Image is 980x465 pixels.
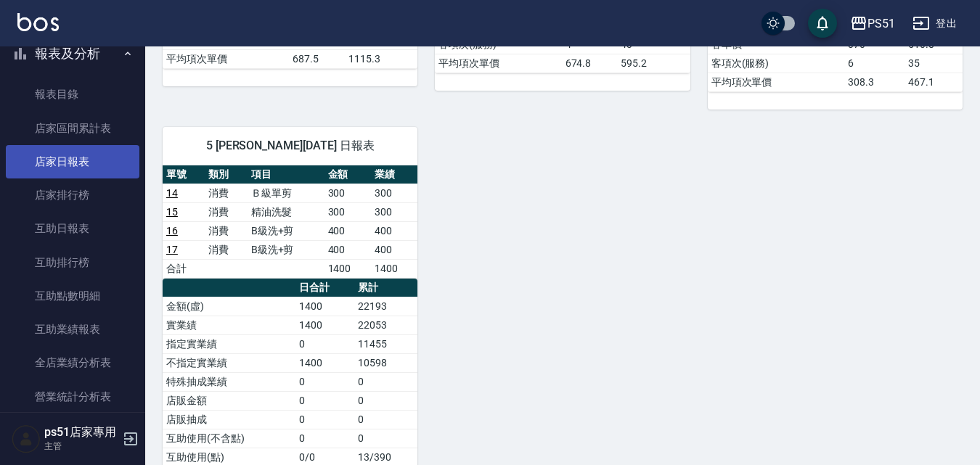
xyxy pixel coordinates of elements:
td: 店販金額 [163,391,295,410]
td: 1400 [324,259,371,278]
td: 0 [354,410,417,429]
td: 11455 [354,334,417,353]
td: 金額(虛) [163,297,295,316]
td: 平均項次單價 [708,73,844,91]
td: 0 [295,372,354,391]
td: 消費 [205,221,247,240]
td: 687.5 [289,49,345,68]
td: 合計 [163,259,205,278]
a: 互助點數明細 [6,279,139,313]
button: 報表及分析 [6,35,139,73]
a: 全店業績分析表 [6,346,139,379]
p: 主管 [44,440,118,453]
a: 互助日報表 [6,212,139,245]
td: 特殊抽成業績 [163,372,295,391]
td: 400 [371,240,417,259]
button: save [808,9,837,38]
img: Person [12,424,41,453]
td: 10598 [354,353,417,372]
a: 店家日報表 [6,145,139,178]
td: 消費 [205,240,247,259]
td: 0 [295,334,354,353]
td: 6 [844,54,905,73]
a: 14 [166,187,178,199]
td: 400 [324,221,371,240]
a: 店家區間累計表 [6,112,139,145]
td: 595.2 [617,54,690,73]
td: 1115.3 [345,49,417,68]
td: 467.1 [905,73,963,91]
td: 店販抽成 [163,410,295,429]
td: 0 [354,372,417,391]
td: B級洗+剪 [248,240,324,259]
td: 300 [371,202,417,221]
td: 1400 [295,353,354,372]
img: Logo [17,13,59,31]
td: 指定實業績 [163,334,295,353]
a: 互助排行榜 [6,246,139,279]
td: 1400 [371,259,417,278]
button: 登出 [907,10,963,37]
td: 0 [295,410,354,429]
td: 0 [295,429,354,448]
td: 消費 [205,184,247,202]
th: 單號 [163,165,205,184]
td: 0 [295,391,354,410]
td: 300 [371,184,417,202]
td: 實業績 [163,316,295,334]
th: 業績 [371,165,417,184]
td: 精油洗髮 [248,202,324,221]
span: 5 [PERSON_NAME][DATE] 日報表 [180,139,400,153]
td: 0 [354,429,417,448]
td: 1400 [295,297,354,316]
a: 17 [166,244,178,255]
a: 報表目錄 [6,78,139,111]
td: 不指定實業績 [163,353,295,372]
th: 日合計 [295,279,354,297]
a: 15 [166,206,178,218]
td: 300 [324,184,371,202]
td: 308.3 [844,73,905,91]
td: 客項次(服務) [708,54,844,73]
th: 類別 [205,165,247,184]
table: a dense table [163,165,417,279]
a: 營業統計分析表 [6,380,139,413]
a: 店家排行榜 [6,178,139,212]
td: Ｂ級單剪 [248,184,324,202]
td: 平均項次單價 [435,54,561,73]
td: 674.8 [562,54,618,73]
a: 16 [166,225,178,236]
td: 400 [324,240,371,259]
td: 互助使用(不含點) [163,429,295,448]
td: 35 [905,54,963,73]
td: 消費 [205,202,247,221]
a: 互助業績報表 [6,313,139,346]
td: 22053 [354,316,417,334]
td: 平均項次單價 [163,49,289,68]
button: PS51 [844,9,901,38]
th: 金額 [324,165,371,184]
div: PS51 [867,15,895,33]
h5: ps51店家專用 [44,425,118,440]
td: 1400 [295,316,354,334]
td: 22193 [354,297,417,316]
td: 400 [371,221,417,240]
th: 累計 [354,279,417,297]
td: 300 [324,202,371,221]
td: B級洗+剪 [248,221,324,240]
td: 0 [354,391,417,410]
th: 項目 [248,165,324,184]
